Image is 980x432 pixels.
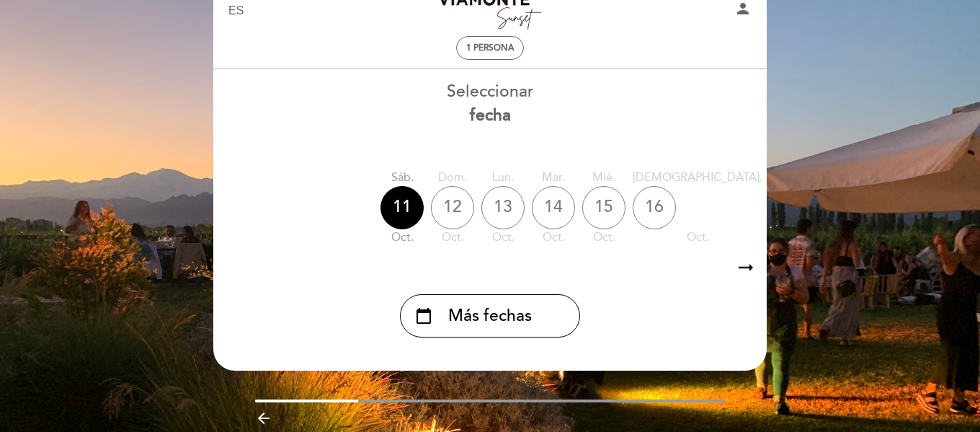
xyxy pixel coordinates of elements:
div: 13 [481,186,525,229]
div: oct. [481,229,525,246]
div: oct. [532,229,575,246]
div: oct. [380,229,424,246]
i: calendar_today [415,304,432,328]
div: 11 [380,186,424,229]
div: [DEMOGRAPHIC_DATA]. [633,169,762,186]
i: arrow_right_alt [735,252,757,283]
div: mar. [532,169,575,186]
div: 16 [633,186,676,229]
div: oct. [633,229,762,246]
span: Más fechas [448,304,532,328]
span: 1 persona [466,43,514,53]
div: sáb. [380,169,424,186]
div: mié. [582,169,625,186]
div: 12 [431,186,474,229]
div: dom. [431,169,474,186]
div: lun. [481,169,525,186]
div: 14 [532,186,575,229]
div: Seleccionar [213,80,767,128]
div: oct. [431,229,474,246]
b: fecha [470,105,511,125]
div: 15 [582,186,625,229]
div: oct. [582,229,625,246]
i: arrow_backward [255,410,272,427]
